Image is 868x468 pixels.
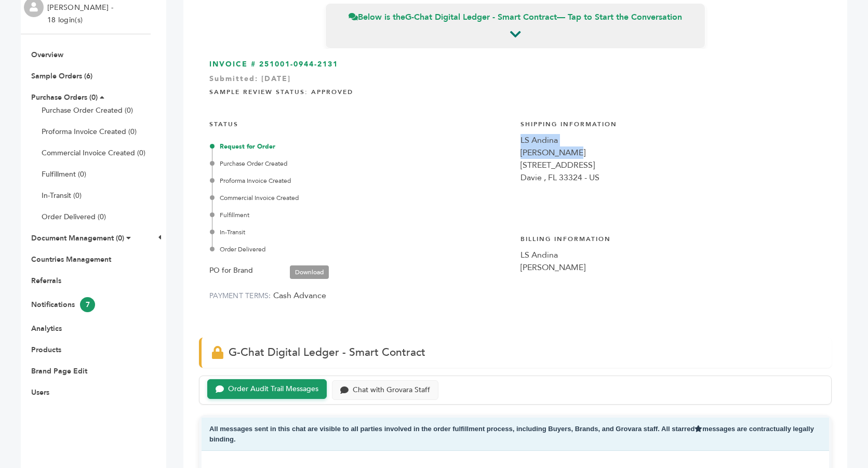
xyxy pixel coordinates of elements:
h4: Sample Review Status: Approved [209,80,821,102]
div: LS Andina [520,134,821,146]
a: Brand Page Edit [31,366,87,376]
a: Download [290,265,329,279]
a: Purchase Order Created (0) [42,105,133,115]
h4: STATUS [209,112,510,134]
h4: Billing Information [520,227,821,249]
a: Referrals [31,276,61,286]
div: Order Delivered [212,245,510,254]
a: Sample Orders (6) [31,71,92,81]
a: Fulfillment (0) [42,169,86,179]
a: Products [31,345,61,355]
span: G-Chat Digital Ledger - Smart Contract [229,345,425,360]
a: Analytics [31,324,62,333]
span: Below is the — Tap to Start the Conversation [349,11,682,23]
div: All messages sent in this chat are visible to all parties involved in the order fulfillment proce... [202,418,829,451]
div: Purchase Order Created [212,159,510,168]
a: Proforma Invoice Created (0) [42,127,137,137]
a: Order Delivered (0) [42,212,106,222]
span: 7 [80,297,95,312]
div: [PERSON_NAME] [520,261,821,274]
a: Purchase Orders (0) [31,92,98,102]
div: [PERSON_NAME] [520,146,821,159]
a: Document Management (0) [31,233,124,243]
strong: G-Chat Digital Ledger - Smart Contract [405,11,557,23]
div: LS Andina [520,249,821,261]
div: Fulfillment [212,210,510,220]
label: PO for Brand [209,264,253,277]
h3: INVOICE # 251001-0944-2131 [209,59,821,70]
a: In-Transit (0) [42,191,82,200]
div: Commercial Invoice Created [212,193,510,203]
div: Proforma Invoice Created [212,176,510,185]
a: Notifications7 [31,300,95,310]
div: [STREET_ADDRESS] [520,159,821,171]
label: PAYMENT TERMS: [209,291,271,301]
a: Countries Management [31,255,111,264]
li: [PERSON_NAME] - 18 login(s) [47,2,116,26]
h4: Shipping Information [520,112,821,134]
a: Users [31,387,49,397]
div: Chat with Grovara Staff [353,386,430,395]
div: Davie , FL 33324 - US [520,171,821,184]
a: Overview [31,50,63,60]
div: Submitted: [DATE] [209,74,821,89]
div: In-Transit [212,228,510,237]
a: Commercial Invoice Created (0) [42,148,145,158]
div: Order Audit Trail Messages [228,385,318,394]
div: Request for Order [212,142,510,151]
span: Cash Advance [273,290,326,301]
